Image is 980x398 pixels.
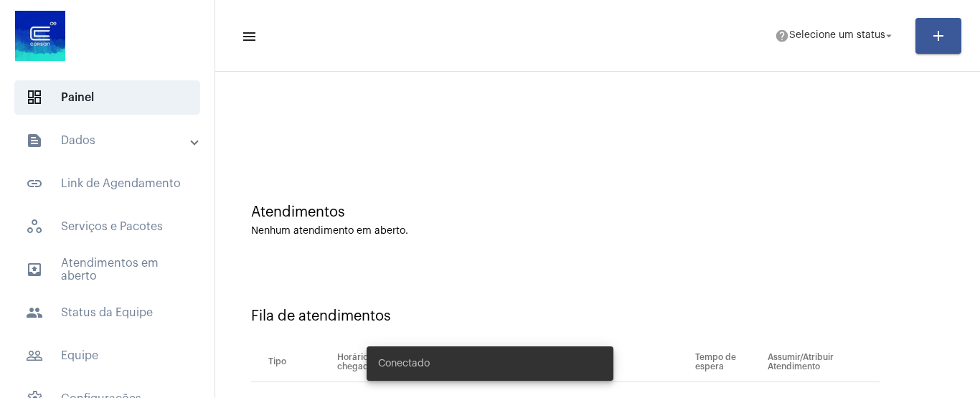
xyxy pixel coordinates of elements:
span: Atendimentos em aberto [14,252,200,287]
div: Nenhum atendimento em aberto. [251,226,944,237]
mat-icon: sidenav icon [241,28,255,45]
span: Equipe [14,338,200,373]
mat-expansion-panel-header: sidenav iconDados [9,123,215,158]
th: Tipo [251,342,334,382]
span: Serviços e Pacotes [14,209,200,244]
span: Link de Agendamento [14,166,200,201]
mat-icon: help [775,29,789,43]
div: Atendimentos [251,204,944,220]
mat-icon: sidenav icon [26,175,43,192]
th: Horário de chegada [334,342,416,382]
span: Selecione um status [789,31,885,41]
mat-icon: arrow_drop_down [882,29,895,42]
mat-icon: sidenav icon [26,347,43,364]
mat-icon: sidenav icon [26,261,43,278]
img: d4669ae0-8c07-2337-4f67-34b0df7f5ae4.jpeg [11,7,69,65]
span: Painel [14,80,200,115]
div: Fila de atendimentos [251,308,944,324]
span: Conectado [378,356,430,371]
span: Status da Equipe [14,295,200,330]
button: Selecione um status [766,22,904,50]
th: Assumir/Atribuir Atendimento [764,342,880,382]
mat-icon: sidenav icon [26,304,43,321]
span: sidenav icon [26,89,43,106]
mat-icon: sidenav icon [26,132,43,149]
mat-icon: add [930,27,947,44]
span: sidenav icon [26,218,43,235]
th: Tempo de espera [692,342,764,382]
mat-panel-title: Dados [26,132,192,149]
